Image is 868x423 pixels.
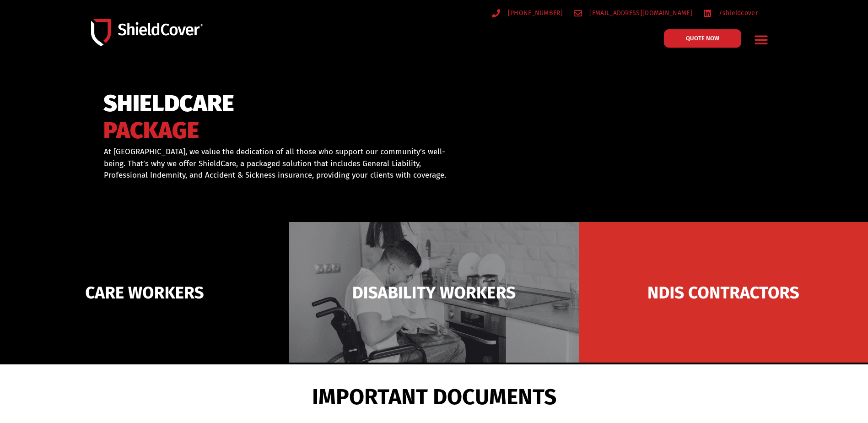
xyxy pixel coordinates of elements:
[103,94,234,113] span: SHIELDCARE
[312,388,556,406] span: IMPORTANT DOCUMENTS
[506,7,563,19] span: [PHONE_NUMBER]
[703,7,758,19] a: /shieldcover
[686,35,719,41] span: QUOTE NOW
[104,146,450,181] p: At [GEOGRAPHIC_DATA], we value the dedication of all those who support our community’s well-being...
[717,7,758,19] span: /shieldcover
[664,29,741,48] a: QUOTE NOW
[91,19,203,46] img: Shield-Cover-Underwriting-Australia-logo-full
[750,29,772,50] div: Menu Toggle
[492,7,563,19] a: [PHONE_NUMBER]
[574,7,692,19] a: [EMAIL_ADDRESS][DOMAIN_NAME]
[587,7,692,19] span: [EMAIL_ADDRESS][DOMAIN_NAME]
